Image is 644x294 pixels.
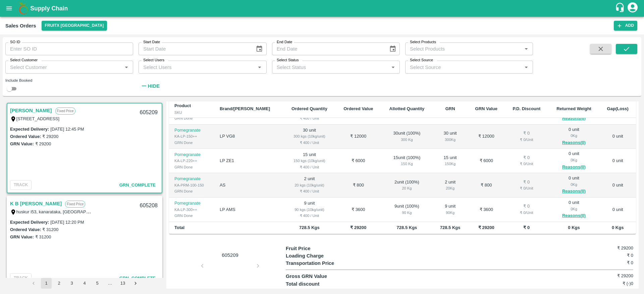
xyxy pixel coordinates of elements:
div: account of current user [627,1,639,15]
td: ₹ 12000 [336,125,381,149]
div: KA-LP-220++ [174,158,209,164]
b: 728.5 Kgs [397,225,417,230]
label: Select Users [143,58,164,63]
span: GRN_Complete [119,276,156,281]
div: 30 unit [438,130,462,143]
div: 0 unit [554,175,594,195]
b: Ordered Quantity [291,106,327,111]
button: Open [389,63,397,72]
td: 30 unit [283,125,335,149]
h6: ₹ 0 [575,260,633,266]
p: Pomegranate [174,176,209,182]
div: Include Booked [5,77,133,83]
td: ₹ 12000 [468,125,505,149]
div: ₹ 0 [510,130,543,137]
button: Go to page 3 [66,278,77,289]
button: page 1 [41,278,52,289]
b: Gap(Loss) [607,106,629,111]
button: Go to next page [130,278,141,289]
button: Go to page 5 [92,278,103,289]
button: Go to page 13 [117,278,128,289]
div: ₹ 400 / Unit [288,140,330,146]
div: 9 unit [438,203,462,216]
p: Fixed Price [65,201,85,208]
div: 20 kgs (10kg/unit) [288,182,330,188]
div: 0 unit [554,151,594,171]
label: [DATE] 12:20 PM [50,220,84,225]
div: KA-LP-150++ [174,133,209,139]
label: Expected Delivery : [10,127,49,132]
div: ₹ 0 / Unit [510,210,543,216]
p: Fixed Price [55,107,75,115]
div: 90 Kg [438,210,462,216]
b: ₹ 0 [523,225,530,230]
nav: pagination navigation [27,278,142,289]
div: SKU [174,109,209,116]
td: ₹ 800 [336,173,381,198]
div: … [105,280,115,287]
b: Total [174,225,184,230]
div: 300 Kg [438,137,462,143]
b: Returned Weight [556,106,591,111]
button: Hide [139,80,161,92]
button: Choose date [386,43,399,55]
input: Start Date [139,43,250,55]
div: 0 Kg [554,157,594,163]
a: Supply Chain [30,4,615,13]
b: GRN [445,106,455,111]
label: ₹ 31200 [35,234,51,239]
label: SO ID [10,40,20,45]
div: Sales Orders [5,21,36,30]
td: LP VG8 [214,125,283,149]
h6: ₹ (-)0 [575,280,633,287]
input: Enter SO ID [5,43,133,55]
label: Expected Delivery : [10,220,49,225]
div: 0 Kg [554,206,594,212]
div: 0 Kg [554,133,594,139]
button: Reasons(0) [554,139,594,147]
div: ₹ 0 [510,155,543,161]
div: GRN Done [174,188,209,194]
td: ₹ 6000 [468,149,505,173]
label: Select Products [410,40,436,45]
label: Ordered Value: [10,134,41,139]
label: [DATE] 12:45 PM [50,127,84,132]
div: KA-LP-300++ [174,207,209,213]
div: ₹ 400 / Unit [288,188,330,194]
b: 0 Kgs [568,225,580,230]
p: Total discount [286,280,373,288]
div: 150 kgs (10kg/unit) [288,158,330,164]
div: 150 Kg [438,161,462,167]
div: 2 unit [438,179,462,192]
b: 728.5 Kgs [299,225,320,230]
input: Select Status [274,63,387,71]
div: 0 Kg [554,181,594,188]
div: GRN Done [174,140,209,146]
label: ₹ 31200 [42,227,58,232]
p: Transportation Price [286,260,373,267]
label: Ordered Value: [10,227,41,232]
div: KA-PRM-100-150 [174,182,209,188]
label: ₹ 29200 [35,141,51,146]
a: K B [PERSON_NAME] [10,199,62,208]
label: [STREET_ADDRESS] [16,116,60,121]
div: 9 unit ( 100 %) [386,203,427,216]
b: GRN Value [475,106,497,111]
button: Select DC [42,21,107,30]
p: Pomegranate [174,200,209,207]
td: ₹ 3600 [336,198,381,222]
div: customer-support [615,2,627,14]
div: 0 unit [554,200,594,220]
button: Go to page 4 [79,278,90,289]
label: End Date [277,40,292,45]
div: 605209 [136,105,162,121]
p: Pomegranate [174,127,209,134]
div: 20 Kg [386,185,427,191]
b: P.D. Discount [513,106,540,111]
div: 15 unit ( 100 %) [386,155,427,167]
div: ₹ 0 [510,179,543,186]
img: logo [17,2,30,15]
div: 15 unit [438,155,462,167]
div: 300 kgs (10kg/unit) [288,133,330,139]
label: GRN Value: [10,234,34,239]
